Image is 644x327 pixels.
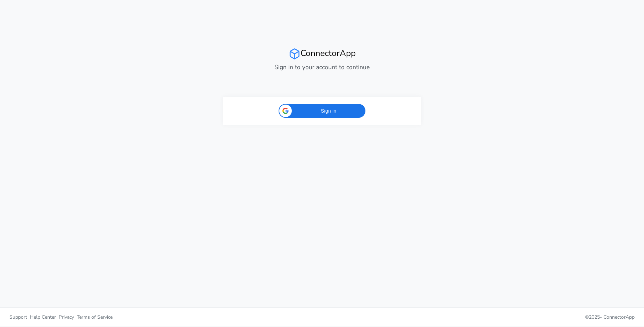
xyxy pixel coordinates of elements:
p: Sign in to your account to continue [223,63,421,72]
h2: ConnectorApp [223,48,421,60]
span: Terms of Service [77,314,113,320]
span: Sign in [296,107,361,115]
div: Sign in [279,104,365,118]
span: ConnectorApp [603,314,635,320]
span: Support [9,314,27,320]
span: Privacy [59,314,74,320]
span: Help Center [30,314,56,320]
p: © 2025 - [327,313,635,321]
